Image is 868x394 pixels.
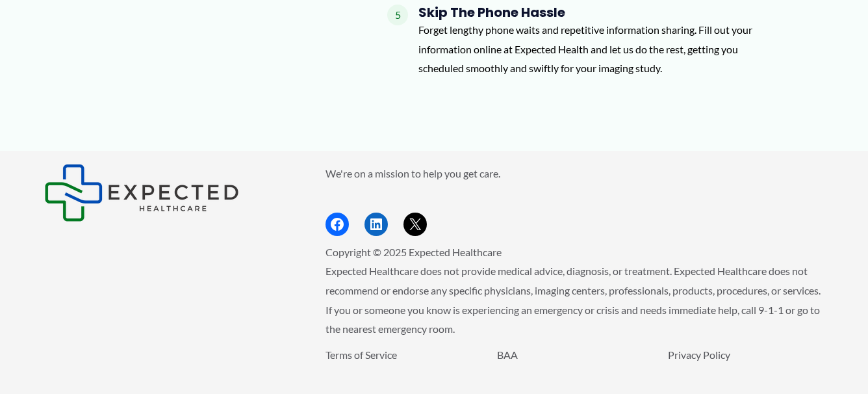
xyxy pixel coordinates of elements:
aside: Footer Widget 3 [325,345,824,394]
span: Copyright © 2025 Expected Healthcare [325,246,502,258]
h4: Skip the Phone Hassle [418,5,782,20]
a: Terms of Service [325,348,397,361]
span: 5 [387,5,408,25]
p: We're on a mission to help you get care. [325,164,824,183]
p: Forget lengthy phone waits and repetitive information sharing. Fill out your information online a... [418,20,782,78]
span: Expected Healthcare does not provide medical advice, diagnosis, or treatment. Expected Healthcare... [325,265,821,335]
a: BAA [497,348,518,361]
img: Expected Healthcare Logo - side, dark font, small [44,164,239,222]
aside: Footer Widget 1 [44,164,293,222]
aside: Footer Widget 2 [325,164,824,236]
a: Privacy Policy [668,348,730,361]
